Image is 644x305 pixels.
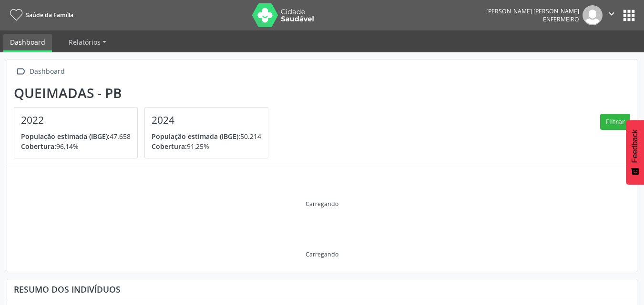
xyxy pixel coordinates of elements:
h4: 2024 [152,114,261,126]
div: [PERSON_NAME] [PERSON_NAME] [486,7,579,15]
button: Filtrar [600,114,630,130]
p: 91,25% [152,141,261,151]
a: Dashboard [3,34,52,52]
i:  [606,9,617,19]
div: Carregando [306,250,338,258]
img: img [583,5,603,25]
button: apps [621,7,637,24]
span: Cobertura: [21,142,56,151]
p: 50.214 [152,131,261,141]
p: 96,14% [21,141,131,151]
a: Saúde da Família [7,7,73,23]
div: Carregando [306,200,338,208]
div: Queimadas - PB [14,85,275,101]
h4: 2022 [21,114,131,126]
a:  Dashboard [14,65,66,79]
a: Relatórios [62,34,113,50]
span: Cobertura: [152,142,187,151]
span: Feedback [631,129,639,163]
i:  [14,65,28,79]
span: População estimada (IBGE): [152,132,240,141]
button: Feedback - Mostrar pesquisa [626,120,644,185]
span: População estimada (IBGE): [21,132,110,141]
div: Resumo dos indivíduos [14,284,630,295]
span: Relatórios [69,38,101,47]
p: 47.658 [21,131,131,141]
span: Enfermeiro [543,15,579,23]
div: Dashboard [28,65,66,79]
span: Saúde da Família [26,11,73,19]
button:  [603,5,621,25]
